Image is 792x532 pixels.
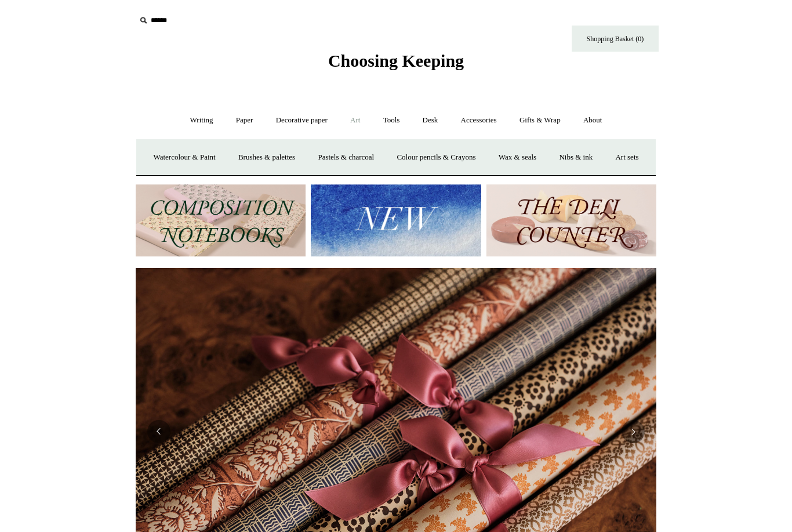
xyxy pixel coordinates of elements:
a: Accessories [451,105,507,136]
a: Paper [226,105,264,136]
img: New.jpg__PID:f73bdf93-380a-4a35-bcfe-7823039498e1 [311,184,481,257]
a: Writing [180,105,224,136]
a: Tools [373,105,410,136]
a: Watercolour & Paint [143,142,226,173]
button: Previous [147,420,170,443]
a: Art [340,105,370,136]
span: Choosing Keeping [328,51,464,70]
a: About [573,105,613,136]
a: Art sets [605,142,649,173]
a: Pastels & charcoal [307,142,384,173]
a: Decorative paper [266,105,338,136]
a: Nibs & ink [548,142,603,173]
a: Gifts & Wrap [509,105,571,136]
a: Colour pencils & Crayons [386,142,486,173]
img: The Deli Counter [486,184,656,257]
img: 202302 Composition ledgers.jpg__PID:69722ee6-fa44-49dd-a067-31375e5d54ec [136,184,306,257]
a: Shopping Basket (0) [572,26,659,52]
a: Wax & seals [488,142,547,173]
a: Brushes & palettes [228,142,306,173]
a: Desk [412,105,449,136]
a: Choosing Keeping [328,60,464,68]
button: Next [622,420,645,443]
